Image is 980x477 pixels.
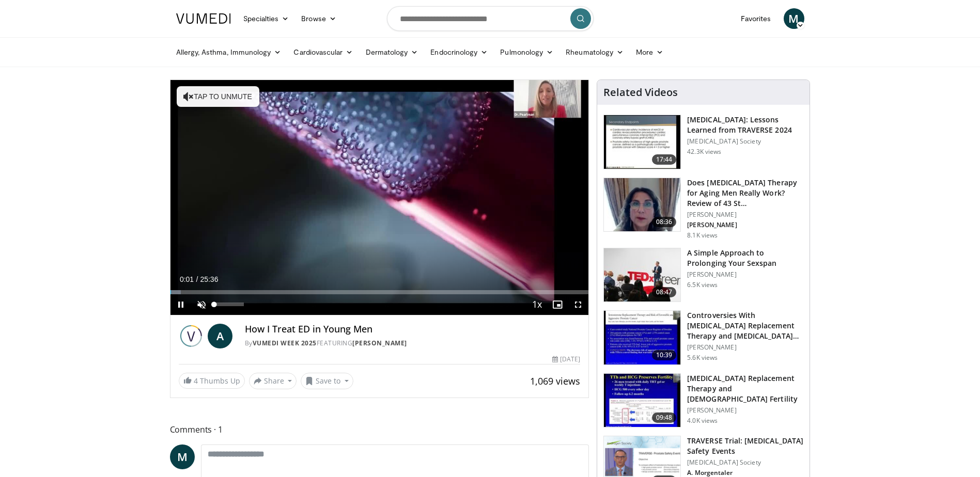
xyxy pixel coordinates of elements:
span: 09:48 [652,412,677,423]
button: Save to [301,373,353,389]
div: Volume Level [214,303,244,306]
div: Progress Bar [170,290,589,294]
video-js: Video Player [170,80,589,315]
button: Unmute [191,294,212,315]
img: c4bd4661-e278-4c34-863c-57c104f39734.150x105_q85_crop-smart_upscale.jpg [604,248,680,302]
button: Enable picture-in-picture mode [547,294,568,315]
span: 08:36 [652,217,677,227]
span: 10:39 [652,350,677,360]
h3: Controversies With [MEDICAL_DATA] Replacement Therapy and [MEDICAL_DATA] Can… [687,310,803,341]
span: / [196,275,198,283]
a: 09:48 [MEDICAL_DATA] Replacement Therapy and [DEMOGRAPHIC_DATA] Fertility [PERSON_NAME] 4.0K views [603,373,803,428]
a: More [630,42,670,62]
p: [MEDICAL_DATA] Society [687,458,803,467]
a: 08:36 Does [MEDICAL_DATA] Therapy for Aging Men Really Work? Review of 43 St… [PERSON_NAME] [PERS... [603,178,803,240]
span: 4 [194,376,198,386]
span: 25:36 [200,275,218,283]
h3: [MEDICAL_DATA]: Lessons Learned from TRAVERSE 2024 [687,115,803,135]
a: Allergy, Asthma, Immunology [170,42,288,62]
input: Search topics, interventions [387,6,594,31]
h3: A Simple Approach to Prolonging Your Sexspan [687,248,803,268]
button: Tap to unmute [177,86,259,107]
p: [PERSON_NAME] [687,271,803,279]
a: Dermatology [360,42,425,62]
button: Playback Rate [526,294,547,315]
img: Vumedi Week 2025 [179,324,204,348]
h4: Related Videos [603,86,678,99]
a: Favorites [735,8,777,29]
p: 5.6K views [687,354,718,362]
span: 17:44 [652,154,677,165]
p: [PERSON_NAME] [687,406,803,415]
h3: [MEDICAL_DATA] Replacement Therapy and [DEMOGRAPHIC_DATA] Fertility [687,373,803,404]
a: Pulmonology [494,42,559,62]
a: Endocrinology [424,42,494,62]
p: [MEDICAL_DATA] Society [687,137,803,146]
a: Rheumatology [559,42,630,62]
img: VuMedi Logo [176,13,231,24]
a: [PERSON_NAME] [352,339,407,347]
a: Cardiovascular [287,42,359,62]
h3: TRAVERSE Trial: [MEDICAL_DATA] Safety Events [687,436,803,456]
a: A [208,324,232,348]
p: 8.1K views [687,231,718,240]
img: 58e29ddd-d015-4cd9-bf96-f28e303b730c.150x105_q85_crop-smart_upscale.jpg [604,374,680,427]
p: 4.0K views [687,417,718,425]
h4: How I Treat ED in Young Men [245,324,581,335]
a: M [170,444,195,469]
a: M [784,8,804,29]
p: A. Morgentaler [687,469,803,477]
span: Comments 1 [170,423,589,436]
div: [DATE] [552,355,580,364]
a: 08:47 A Simple Approach to Prolonging Your Sexspan [PERSON_NAME] 6.5K views [603,248,803,303]
a: 4 Thumbs Up [179,373,245,389]
button: Fullscreen [568,294,588,315]
a: Browse [295,8,343,29]
a: Vumedi Week 2025 [253,339,317,347]
a: 17:44 [MEDICAL_DATA]: Lessons Learned from TRAVERSE 2024 [MEDICAL_DATA] Society 42.3K views [603,115,803,169]
div: By FEATURING [245,339,581,348]
p: [PERSON_NAME] [687,221,803,229]
p: [PERSON_NAME] [687,343,803,352]
span: 1,069 views [530,375,580,387]
button: Pause [170,294,191,315]
img: 4d4bce34-7cbb-4531-8d0c-5308a71d9d6c.150x105_q85_crop-smart_upscale.jpg [604,178,680,232]
span: 08:47 [652,287,677,297]
img: 1317c62a-2f0d-4360-bee0-b1bff80fed3c.150x105_q85_crop-smart_upscale.jpg [604,115,680,169]
p: 42.3K views [687,148,721,156]
span: 0:01 [180,275,194,283]
a: Specialties [237,8,295,29]
h3: Does [MEDICAL_DATA] Therapy for Aging Men Really Work? Review of 43 St… [687,178,803,209]
p: [PERSON_NAME] [687,211,803,219]
p: 6.5K views [687,281,718,289]
img: 418933e4-fe1c-4c2e-be56-3ce3ec8efa3b.150x105_q85_crop-smart_upscale.jpg [604,311,680,364]
a: 10:39 Controversies With [MEDICAL_DATA] Replacement Therapy and [MEDICAL_DATA] Can… [PERSON_NAME]... [603,310,803,365]
button: Share [249,373,297,389]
